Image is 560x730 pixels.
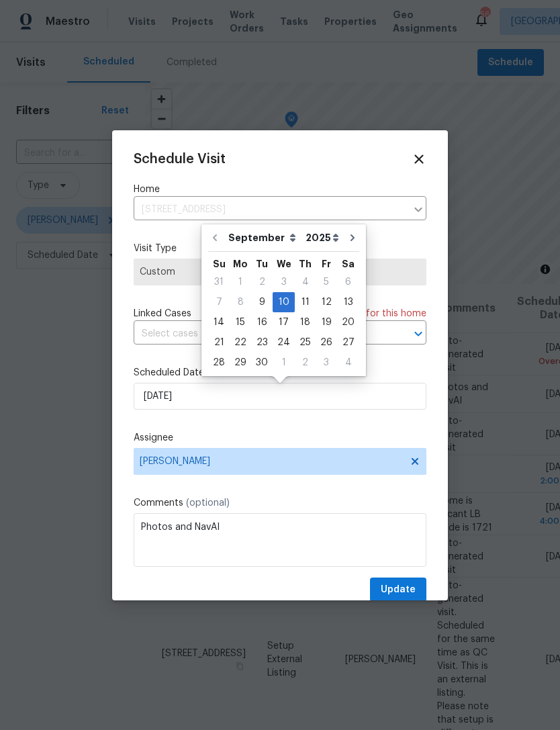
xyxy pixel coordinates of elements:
[230,353,251,373] div: Mon Sep 29 2025
[295,273,316,291] div: 4
[342,259,355,269] abbr: Saturday
[208,293,230,312] div: 7
[337,332,359,353] div: Sat Sep 27 2025
[295,272,316,292] div: Thu Sep 04 2025
[251,272,273,292] div: Tue Sep 02 2025
[256,259,268,269] abbr: Tuesday
[140,456,403,467] span: [PERSON_NAME]
[273,273,295,291] div: 3
[337,272,359,292] div: Sat Sep 06 2025
[230,313,251,332] div: 15
[208,292,230,312] div: Sun Sep 07 2025
[316,312,337,332] div: Fri Sep 19 2025
[134,324,389,345] input: Select cases
[140,265,420,279] span: Custom
[316,272,337,292] div: Fri Sep 05 2025
[230,333,251,352] div: 22
[316,313,337,332] div: 19
[337,333,359,352] div: 27
[208,333,230,352] div: 21
[208,273,230,291] div: 31
[213,259,226,269] abbr: Sunday
[337,293,359,312] div: 13
[251,353,273,372] div: 30
[251,293,273,312] div: 9
[370,578,426,602] button: Update
[337,353,359,372] div: 4
[134,152,226,166] span: Schedule Visit
[316,333,337,352] div: 26
[295,292,316,312] div: Thu Sep 11 2025
[208,313,230,332] div: 14
[316,353,337,372] div: 3
[205,224,225,251] button: Go to previous month
[316,273,337,291] div: 5
[208,353,230,373] div: Sun Sep 28 2025
[337,353,359,373] div: Sat Oct 04 2025
[295,332,316,353] div: Thu Sep 25 2025
[251,312,273,332] div: Tue Sep 16 2025
[295,353,316,373] div: Thu Oct 02 2025
[134,431,426,445] label: Assignee
[295,312,316,332] div: Thu Sep 18 2025
[316,332,337,353] div: Fri Sep 26 2025
[134,496,426,510] label: Comments
[277,259,291,269] abbr: Wednesday
[134,366,426,379] label: Scheduled Date
[316,353,337,373] div: Fri Oct 03 2025
[409,324,428,343] button: Open
[337,273,359,291] div: 6
[342,224,363,251] button: Go to next month
[134,242,426,255] label: Visit Type
[273,312,295,332] div: Wed Sep 17 2025
[337,292,359,312] div: Sat Sep 13 2025
[316,293,337,312] div: 12
[273,332,295,353] div: Wed Sep 24 2025
[412,152,426,167] span: Close
[273,353,295,373] div: Wed Oct 01 2025
[295,313,316,332] div: 18
[251,292,273,312] div: Tue Sep 09 2025
[316,292,337,312] div: Fri Sep 12 2025
[134,307,191,320] span: Linked Cases
[230,292,251,312] div: Mon Sep 08 2025
[322,259,331,269] abbr: Friday
[134,183,426,196] label: Home
[273,333,295,352] div: 24
[299,259,312,269] abbr: Thursday
[230,332,251,353] div: Mon Sep 22 2025
[208,312,230,332] div: Sun Sep 14 2025
[337,313,359,332] div: 20
[208,353,230,372] div: 28
[273,313,295,332] div: 17
[302,228,342,248] select: Year
[230,272,251,292] div: Mon Sep 01 2025
[251,273,273,291] div: 2
[225,228,302,248] select: Month
[251,353,273,373] div: Tue Sep 30 2025
[295,333,316,352] div: 25
[230,312,251,332] div: Mon Sep 15 2025
[337,312,359,332] div: Sat Sep 20 2025
[251,333,273,352] div: 23
[230,293,251,312] div: 8
[273,292,295,312] div: Wed Sep 10 2025
[134,513,426,567] textarea: Photos and NavAI
[251,332,273,353] div: Tue Sep 23 2025
[295,293,316,312] div: 11
[381,582,416,598] span: Update
[186,498,230,508] span: (optional)
[251,313,273,332] div: 16
[208,332,230,353] div: Sun Sep 21 2025
[134,199,406,220] input: Enter in an address
[230,353,251,372] div: 29
[208,272,230,292] div: Sun Aug 31 2025
[233,259,248,269] abbr: Monday
[273,353,295,372] div: 1
[273,293,295,312] div: 10
[295,353,316,372] div: 2
[134,383,426,410] input: M/D/YYYY
[230,273,251,291] div: 1
[273,272,295,292] div: Wed Sep 03 2025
